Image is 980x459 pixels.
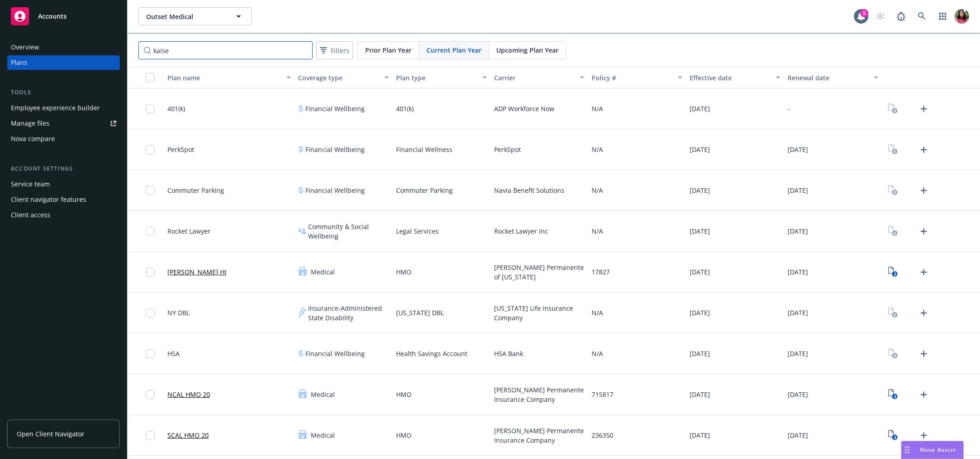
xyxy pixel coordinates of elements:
[886,347,900,361] a: View Plan Documents
[690,145,710,154] span: [DATE]
[871,7,889,25] a: Start snowing
[146,308,155,317] input: Toggle Row Selected
[7,177,120,191] a: Service team
[305,349,365,358] span: Financial Wellbeing
[690,390,710,399] span: [DATE]
[592,390,613,399] span: 715817
[494,263,585,282] span: [PERSON_NAME] Permanente of [US_STATE]
[916,142,931,157] a: Upload Plan Documents
[592,186,603,195] span: N/A
[592,430,613,440] span: 236350
[11,55,27,70] div: Plans
[396,226,439,236] span: Legal Services
[11,40,39,54] div: Overview
[886,428,900,443] a: View Plan Documents
[592,349,603,358] span: N/A
[916,347,931,361] a: Upload Plan Documents
[167,104,185,113] span: 401(k)
[592,308,603,317] span: N/A
[316,41,353,59] button: Filters
[396,390,412,399] span: HMO
[167,226,211,236] span: Rocket Lawyer
[496,45,559,55] span: Upcoming Plan Year
[167,145,194,154] span: PerkSpot
[588,67,686,88] button: Policy #
[146,390,155,399] input: Toggle Row Selected
[7,4,120,29] a: Accounts
[592,73,672,83] div: Policy #
[788,73,868,83] div: Renewal date
[11,116,49,131] div: Manage files
[167,390,210,399] a: NCAL HMO 20
[426,45,481,55] span: Current Plan Year
[167,430,209,440] a: SCAL HMO 20
[916,428,931,443] a: Upload Plan Documents
[396,267,412,277] span: HMO
[690,349,710,358] span: [DATE]
[494,426,585,445] span: [PERSON_NAME] Permanente Insurance Company
[788,145,808,154] span: [DATE]
[305,104,365,113] span: Financial Wellbeing
[886,183,900,198] a: View Plan Documents
[494,145,521,154] span: PerkSpot
[690,267,710,277] span: [DATE]
[167,267,226,277] a: [PERSON_NAME] HI
[592,145,603,154] span: N/A
[392,67,490,88] button: Plan type
[494,385,585,404] span: [PERSON_NAME] Permanente Insurance Company
[7,40,120,54] a: Overview
[146,104,155,113] input: Toggle Row Selected
[396,104,414,113] span: 401(k)
[788,186,808,195] span: [DATE]
[788,104,790,113] span: -
[11,101,100,115] div: Employee experience builder
[494,104,554,113] span: ADP Workforce Now
[11,177,50,191] div: Service team
[396,145,452,154] span: Financial Wellness
[892,7,910,25] a: Report a Bug
[886,102,900,116] a: View Plan Documents
[690,226,710,236] span: [DATE]
[494,303,585,322] span: [US_STATE] Life Insurance Company
[788,226,808,236] span: [DATE]
[690,430,710,440] span: [DATE]
[146,12,225,21] span: Outset Medical
[138,41,313,59] input: Search by name
[7,116,120,131] a: Manage files
[308,303,389,322] span: Insurance-Administered State Disability
[396,430,412,440] span: HMO
[955,9,969,24] img: photo
[916,224,931,239] a: Upload Plan Documents
[331,46,349,55] span: Filters
[365,45,412,55] span: Prior Plan Year
[902,441,913,459] div: Drag to move
[494,186,564,195] span: Navia Benefit Solutions
[164,67,294,88] button: Plan name
[934,7,952,25] a: Switch app
[7,132,120,146] a: Nova compare
[690,73,770,83] div: Effective date
[901,441,964,459] button: Nova Assist
[690,308,710,317] span: [DATE]
[886,387,900,402] a: View Plan Documents
[690,104,710,113] span: [DATE]
[311,430,335,440] span: Medical
[138,7,252,25] button: Outset Medical
[886,142,900,157] a: View Plan Documents
[913,7,931,25] a: Search
[788,349,808,358] span: [DATE]
[11,192,86,207] div: Client navigator features
[7,192,120,207] a: Client navigator features
[893,271,896,277] text: 3
[494,73,575,83] div: Carrier
[294,67,392,88] button: Coverage type
[146,186,155,195] input: Toggle Row Selected
[305,186,365,195] span: Financial Wellbeing
[305,145,365,154] span: Financial Wellbeing
[396,308,444,317] span: [US_STATE] DBL
[860,9,868,17] div: 5
[11,132,55,146] div: Nova compare
[7,88,120,97] div: Tools
[592,226,603,236] span: N/A
[916,306,931,320] a: Upload Plan Documents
